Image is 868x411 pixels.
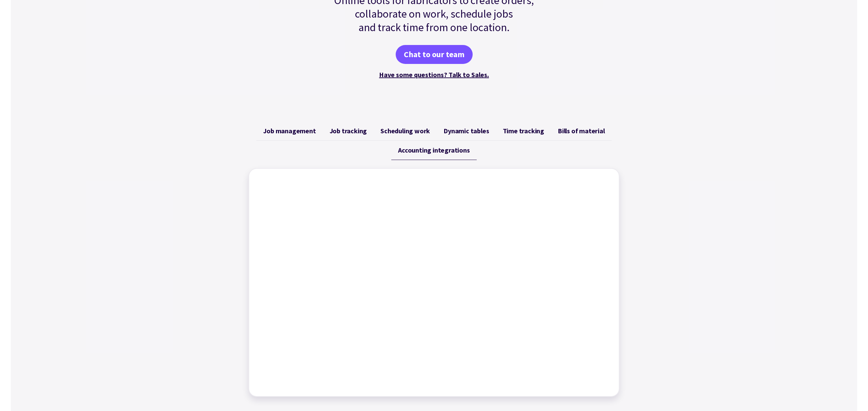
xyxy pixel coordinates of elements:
span: Scheduling work [380,127,430,135]
span: Dynamic tables [443,127,489,135]
iframe: Chat Widget [752,338,868,411]
span: Job tracking [330,127,367,135]
a: Chat to our team [396,45,473,64]
span: Job management [263,127,316,135]
a: Have some questions? Talk to Sales. [379,70,489,79]
span: Time tracking [503,127,544,135]
span: Bills of material [558,127,605,135]
span: Accounting integrations [398,146,470,154]
iframe: Factory - Connecting Factory to your accounting package [256,176,612,389]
